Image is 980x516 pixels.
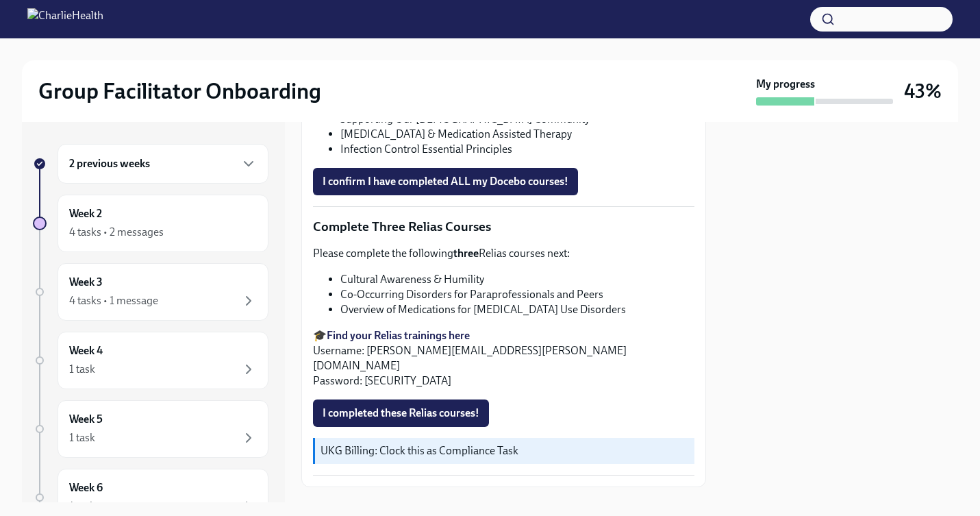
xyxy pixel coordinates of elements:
a: Week 34 tasks • 1 message [33,263,268,321]
p: 🎓 Username: [PERSON_NAME][EMAIL_ADDRESS][PERSON_NAME][DOMAIN_NAME] Password: [SECURITY_DATA] [313,328,694,389]
strong: three [453,247,479,260]
button: I completed these Relias courses! [313,400,489,427]
p: UKG Billing: Clock this as Compliance Task [321,443,689,458]
strong: My progress [756,77,815,92]
button: I confirm I have completed ALL my Docebo courses! [313,168,578,195]
li: Co-Occurring Disorders for Paraprofessionals and Peers [340,287,694,302]
span: I completed these Relias courses! [323,406,479,420]
h3: 43% [904,79,942,103]
div: 1 task [69,362,95,377]
a: Week 51 task [33,400,268,458]
h6: Week 6 [69,480,103,495]
h2: Group Facilitator Onboarding [38,77,321,105]
h6: Week 2 [69,206,102,221]
li: Infection Control Essential Principles [340,142,694,157]
span: I confirm I have completed ALL my Docebo courses! [323,175,568,188]
li: [MEDICAL_DATA] & Medication Assisted Therapy [340,127,694,142]
li: Cultural Awareness & Humility [340,272,694,287]
a: Week 24 tasks • 2 messages [33,195,268,252]
h6: Week 3 [69,275,103,290]
div: 4 tasks • 1 message [69,293,158,308]
a: Find your Relias trainings here [327,329,470,342]
div: 1 task [69,430,95,445]
div: 1 task [69,499,95,514]
h6: 2 previous weeks [69,156,150,171]
p: Complete Three Relias Courses [313,218,694,236]
div: 2 previous weeks [58,144,268,184]
a: Week 41 task [33,332,268,389]
h6: Week 4 [69,343,103,358]
img: CharlieHealth [27,8,103,30]
li: Overview of Medications for [MEDICAL_DATA] Use Disorders [340,302,694,317]
div: 4 tasks • 2 messages [69,225,164,240]
p: Please complete the following Relias courses next: [313,246,694,261]
h6: Week 5 [69,412,103,427]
